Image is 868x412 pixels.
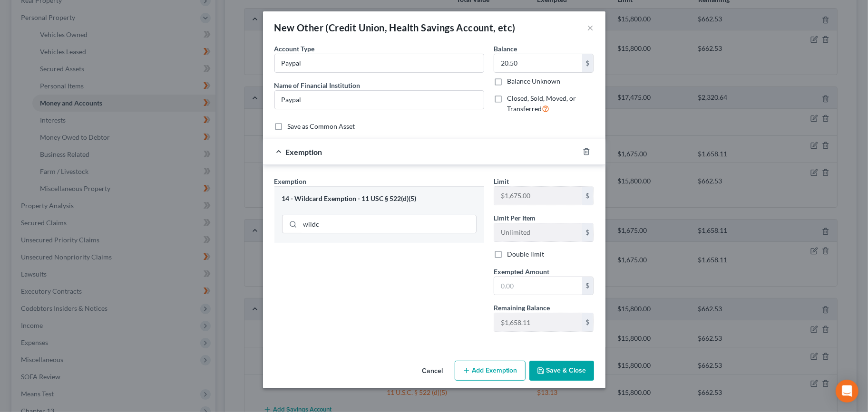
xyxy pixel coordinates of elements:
[286,147,322,156] span: Exemption
[455,361,526,381] button: Add Exemption
[529,361,594,381] button: Save & Close
[494,303,550,313] label: Remaining Balance
[582,223,594,241] div: $
[836,380,858,402] div: Open Intercom Messenger
[494,213,536,223] label: Limit Per Item
[282,194,477,203] div: 14 - Wildcard Exemption - 11 USC § 522(d)(5)
[415,362,451,381] button: Cancel
[494,223,582,241] input: --
[274,81,361,89] span: Name of Financial Institution
[582,187,594,205] div: $
[494,177,509,185] span: Limit
[494,277,582,295] input: 0.00
[288,122,355,131] label: Save as Common Asset
[494,54,582,72] input: 0.00
[587,22,594,33] button: ×
[494,313,582,331] input: --
[507,249,544,259] label: Double limit
[582,54,594,72] div: $
[494,44,517,54] label: Balance
[274,44,315,54] label: Account Type
[494,268,549,276] span: Exempted Amount
[300,215,476,233] input: Search exemption rules...
[275,91,484,109] input: Enter name...
[275,54,484,72] input: Credit Union, HSA, etc
[582,277,594,295] div: $
[507,77,560,86] label: Balance Unknown
[494,187,582,205] input: --
[274,177,307,185] span: Exemption
[507,94,576,113] span: Closed, Sold, Moved, or Transferred
[582,313,594,331] div: $
[274,21,516,34] div: New Other (Credit Union, Health Savings Account, etc)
